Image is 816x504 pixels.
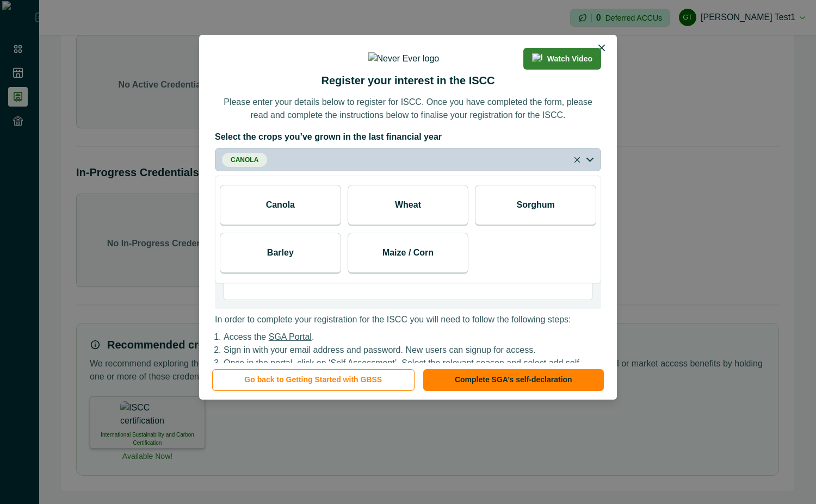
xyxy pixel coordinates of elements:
[517,198,555,211] p: Sorghum
[547,54,592,64] p: Watch Video
[224,357,601,383] li: Once in the portal, click on ‘Self Assessment’. Select the relevant season and select add self as...
[224,331,601,344] li: Access the .
[269,332,312,341] a: SGA Portal
[215,96,601,122] p: Please enter your details below to register for ISCC. Once you have completed the form, please re...
[212,369,415,391] button: Go back to Getting Started with GBSS
[215,313,601,326] p: In order to complete your registration for the ISCC you will need to follow the following steps:
[593,39,610,57] button: Close
[368,52,440,65] img: Never Ever logo
[571,153,584,166] button: Close
[215,130,595,144] label: Select the crops you’ve grown in the last financial year
[423,369,604,391] button: Complete SGA’s self-declaration
[395,198,421,211] p: Wheat
[266,198,295,211] p: Canola
[532,53,543,64] img: light-bulb-icon
[523,48,601,70] a: light-bulb-iconWatch Video
[215,148,601,171] button: Canola
[267,246,294,259] p: Barley
[322,74,495,87] h2: Register your interest in the ISCC
[224,344,601,357] li: Sign in with your email address and password. New users can signup for access.
[382,246,434,259] p: Maize / Corn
